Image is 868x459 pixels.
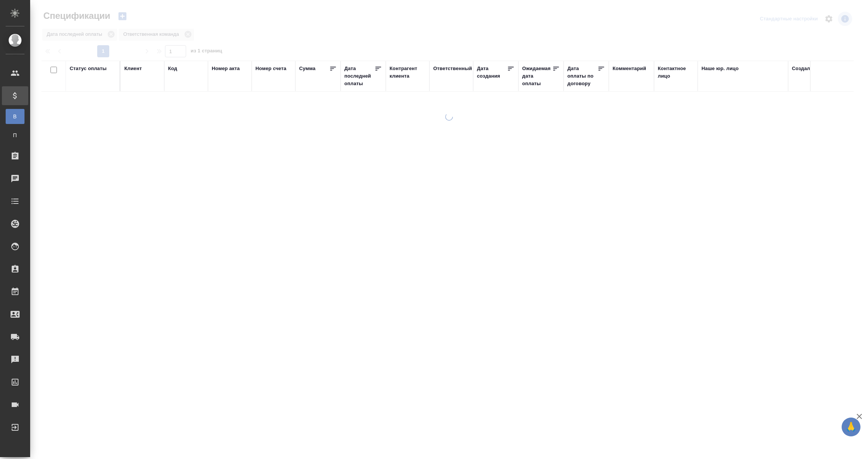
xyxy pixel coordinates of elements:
div: Контактное лицо [658,65,694,80]
div: Наше юр. лицо [701,65,739,72]
div: Сумма [299,65,315,72]
div: Дата последней оплаты [344,65,374,87]
button: 🙏 [842,418,860,436]
div: Номер акта [212,65,240,72]
div: Контрагент клиента [390,65,426,80]
div: Статус оплаты [70,65,107,72]
div: Клиент [124,65,142,72]
span: В [9,113,21,120]
a: В [6,109,24,124]
a: П [6,128,24,143]
div: Номер счета [255,65,286,72]
div: Комментарий [613,65,646,72]
div: Создал [792,65,810,72]
div: Код [168,65,177,72]
div: Ответственный [433,65,472,72]
div: Ожидаемая дата оплаты [522,65,552,87]
span: П [9,132,21,139]
div: Дата оплаты по договору [567,65,598,87]
span: 🙏 [845,419,857,435]
div: Дата создания [477,65,507,80]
